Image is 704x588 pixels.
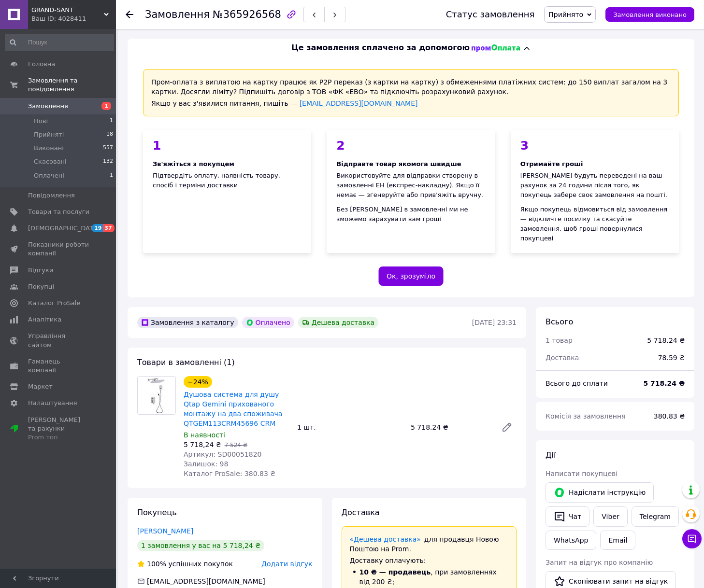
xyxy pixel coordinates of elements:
span: Доставка [546,354,579,362]
a: «Дешева доставка» [350,535,421,543]
button: Ок, зрозуміло [378,266,444,286]
span: Додати відгук [261,560,312,568]
div: для продавця Новою Поштою на Prom. [350,534,509,554]
span: Оплачені [34,171,64,180]
span: Прийнято [548,11,583,18]
div: Підтвердіть оплату, наявність товару, спосіб і терміни доставки [143,130,311,253]
span: 557 [103,144,113,153]
span: №365926568 [213,9,281,20]
span: Товари та послуги [28,208,89,216]
span: Запит на відгук про компанію [546,559,653,566]
div: Ваш ID: 4028411 [31,14,116,23]
li: , при замовленнях від 200 ₴; [350,567,509,587]
button: Замовлення виконано [605,7,694,22]
div: успішних покупок [137,559,233,569]
span: 1 [110,117,113,126]
span: Всього до сплати [546,379,608,387]
span: Отримайте гроші [520,160,583,168]
span: 5 718,24 ₴ [184,441,221,448]
a: Telegram [632,506,679,527]
span: Всього [546,317,573,326]
div: Використовуйте для відправки створену в замовленні ЕН (експрес-накладну). Якщо її немає — згенеру... [336,171,485,200]
span: Доставка [342,508,380,517]
span: Залишок: 98 [184,460,228,468]
span: Відгуки [28,266,53,275]
span: Покупці [28,282,54,291]
span: GRAND-SANT [31,6,104,14]
span: 1 [110,171,113,180]
span: Це замовлення сплачено за допомогою [291,42,470,54]
a: Душова система для душу Qtap Gemini прихованого монтажу на два споживача QTGEM113CRM45696 CRM [184,391,282,427]
span: Каталог ProSale: 380.83 ₴ [184,470,275,477]
div: 5 718.24 ₴ [407,420,493,434]
span: Показники роботи компанії [28,240,89,258]
span: [EMAIL_ADDRESS][DOMAIN_NAME] [147,577,265,585]
span: 10 ₴ — продавець [359,568,431,576]
span: Зв'яжіться з покупцем [153,160,234,168]
span: [PERSON_NAME] та рахунки [28,416,89,442]
span: Нові [34,117,48,126]
span: Товари в замовленні (1) [137,358,235,367]
span: В наявності [184,431,225,439]
span: 1 товар [546,336,573,344]
span: 37 [103,224,114,232]
div: Статус замовлення [446,10,535,19]
div: Повернутися назад [126,10,133,19]
span: Аналітика [28,315,61,324]
div: 2 [336,140,485,152]
span: Покупець [137,508,177,517]
button: Чат з покупцем [682,529,702,548]
button: Чат [546,506,589,527]
div: 78.59 ₴ [652,347,690,368]
span: Головна [28,60,55,69]
a: Viber [593,506,627,527]
a: Редагувати [497,418,517,437]
div: Замовлення з каталогу [137,317,238,328]
span: Дії [546,450,556,460]
div: 5 718.24 ₴ [647,336,685,345]
span: Гаманець компанії [28,357,89,375]
button: Email [600,531,635,550]
div: Дешева доставка [298,317,378,328]
span: Виконані [34,144,64,153]
div: Оплачено [242,317,294,328]
div: 1 замовлення у вас на 5 718,24 ₴ [137,540,264,551]
button: Надіслати інструкцію [546,482,654,503]
div: −24% [184,376,212,388]
span: Налаштування [28,399,77,407]
a: [EMAIL_ADDRESS][DOMAIN_NAME] [300,99,418,107]
div: Prom топ [28,433,89,442]
div: 3 [520,140,669,152]
span: 380.83 ₴ [654,412,685,420]
a: WhatsApp [546,531,596,550]
span: 132 [103,157,113,166]
span: Скасовані [34,157,67,166]
img: Душова система для душу Qtap Gemini прихованого монтажу на два споживача QTGEM113CRM45696 CRM [138,377,175,414]
div: Якщо у вас з'явилися питання, пишіть — [151,98,671,108]
span: 100% [147,560,166,568]
span: 1 [101,102,111,110]
div: 1 шт. [293,420,407,434]
span: Замовлення та повідомлення [28,76,116,94]
div: Доставку оплачують: [350,556,509,565]
time: [DATE] 23:31 [472,319,517,326]
span: Артикул: SD00051820 [184,450,262,458]
span: Прийняті [34,130,64,139]
div: [PERSON_NAME] будуть переведені на ваш рахунок за 24 години після того, як покупець забере своє з... [520,171,669,200]
b: 5 718.24 ₴ [643,379,685,387]
span: Повідомлення [28,191,75,200]
span: Написати покупцеві [546,470,618,477]
span: 7 524 ₴ [225,442,247,448]
span: Замовлення [145,9,210,20]
span: 19 [92,224,103,232]
span: Маркет [28,382,53,391]
span: Замовлення виконано [613,11,687,18]
input: Пошук [5,34,114,51]
span: [DEMOGRAPHIC_DATA] [28,224,100,233]
span: Замовлення [28,102,68,111]
a: [PERSON_NAME] [137,527,193,535]
div: Пром-оплата з виплатою на картку працює як P2P переказ (з картки на картку) з обмеженнями платіжн... [143,69,679,116]
span: 18 [106,130,113,139]
div: Без [PERSON_NAME] в замовленні ми не зможемо зарахувати вам гроші [336,205,485,224]
span: Каталог ProSale [28,299,80,308]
